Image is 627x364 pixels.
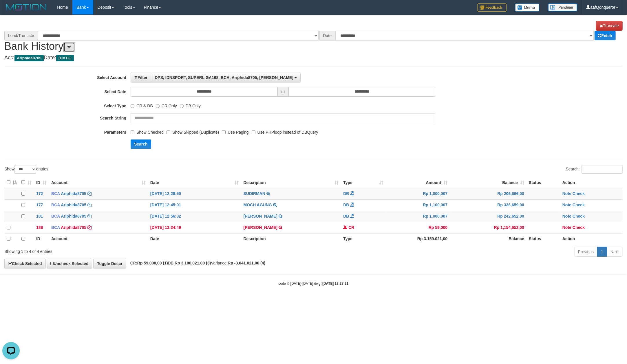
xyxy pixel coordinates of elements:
th: Date [148,233,241,244]
th: ID [34,233,49,244]
a: 1 [597,247,607,257]
a: Check [573,225,585,230]
a: Truncate [596,21,623,31]
a: Next [607,247,623,257]
th: Action [560,233,623,244]
div: Showing 1 to 4 of 4 entries [4,246,257,254]
th: Status [527,233,560,244]
a: Note [562,214,571,218]
a: Check [573,191,585,196]
span: Ariphida8705 [14,55,44,61]
a: Toggle Descr [93,259,126,269]
img: Button%20Memo.svg [515,3,540,12]
a: Copy Ariphida8705 to clipboard [87,214,92,218]
td: Rp 336,659,00 [450,199,527,211]
th: Balance [450,233,527,244]
a: Check [573,214,585,218]
td: Rp 1,000,007 [385,211,450,222]
td: Rp 206,666,00 [450,188,527,200]
th: ID: activate to sort column ascending [34,177,49,188]
input: DB Only [180,104,184,108]
a: Note [562,191,571,196]
td: Rp 1,000,007 [385,188,450,200]
input: CR & DB [131,104,134,108]
a: Copy Ariphida8705 to clipboard [87,225,92,230]
span: DB [343,191,349,196]
img: Feedback.jpg [478,3,507,12]
div: Date [319,31,336,41]
div: Load/Truncate [4,31,38,41]
label: Show Skipped (Duplicate) [167,127,219,135]
a: Ariphida8705 [61,214,86,218]
span: [DATE] [56,55,74,61]
td: Rp 59,000 [385,222,450,233]
span: to [277,87,288,97]
span: DB [343,203,349,207]
td: [DATE] 12:56:32 [148,211,241,222]
a: [PERSON_NAME] [244,214,277,218]
strong: Rp 59.000,00 (1) [137,261,168,265]
input: Use PHPloop instead of DBQuery [252,130,255,134]
label: Use Paging [222,127,248,135]
th: Type [341,233,385,244]
td: [DATE] 12:28:50 [148,188,241,200]
span: BCA [51,191,60,196]
th: Type: activate to sort column ascending [341,177,385,188]
label: Show entries [4,165,48,174]
input: Search: [582,165,623,174]
strong: [DATE] 13:27:21 [322,282,348,286]
th: Action [560,177,623,188]
span: BCA [51,214,60,218]
img: MOTION_logo.png [4,3,48,12]
a: Check [573,203,585,207]
span: DPS, IDNSPORT, SUPERLIGA168, BCA, Ariphida8705, [PERSON_NAME] [155,75,293,80]
span: CR [348,225,354,230]
th: Description: activate to sort column ascending [241,177,341,188]
span: 181 [36,214,43,218]
th: Status [527,177,560,188]
button: Open LiveChat chat widget [2,2,20,20]
select: Showentries [14,165,36,174]
a: Note [562,225,571,230]
th: Date: activate to sort column ascending [148,177,241,188]
span: DB [343,214,349,218]
input: Show Skipped (Duplicate) [167,130,170,134]
span: 188 [36,225,43,230]
label: Show Checked [131,127,164,135]
label: CR Only [156,101,177,109]
h4: Acc: Date: [4,55,623,61]
a: Check Selected [4,259,46,269]
a: Fetch [595,31,616,40]
a: Ariphida8705 [61,191,86,196]
span: CR: DB: Variance: [127,261,266,265]
td: Rp 242,652,00 [450,211,527,222]
a: Uncheck Selected [47,259,92,269]
label: DB Only [180,101,201,109]
a: SUDIRMAN [244,191,265,196]
a: MOCH AGUNG [244,203,272,207]
button: Filter [131,73,151,82]
label: Search: [566,165,623,174]
span: 172 [36,191,43,196]
strong: Rp -3.041.021,00 (4) [228,261,265,265]
td: [DATE] 12:45:01 [148,199,241,211]
span: 177 [36,203,43,207]
a: Note [562,203,571,207]
td: [DATE] 13:24:49 [148,222,241,233]
span: BCA [51,203,60,207]
strong: Rp 3.100.021,00 (3) [175,261,211,265]
th: Account [49,233,148,244]
small: code © [DATE]-[DATE] dwg | [279,282,349,286]
label: Use PHPloop instead of DBQuery [252,127,318,135]
a: Previous [574,247,597,257]
input: Use Paging [222,130,226,134]
button: DPS, IDNSPORT, SUPERLIGA168, BCA, Ariphida8705, [PERSON_NAME] [151,73,301,82]
input: CR Only [156,104,160,108]
td: Rp 1,154,652,00 [450,222,527,233]
td: Rp 1,100,007 [385,199,450,211]
th: : activate to sort column descending [4,177,19,188]
th: Account: activate to sort column ascending [49,177,148,188]
button: Search [131,139,151,149]
a: Ariphida8705 [61,225,86,230]
th: Description [241,233,341,244]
